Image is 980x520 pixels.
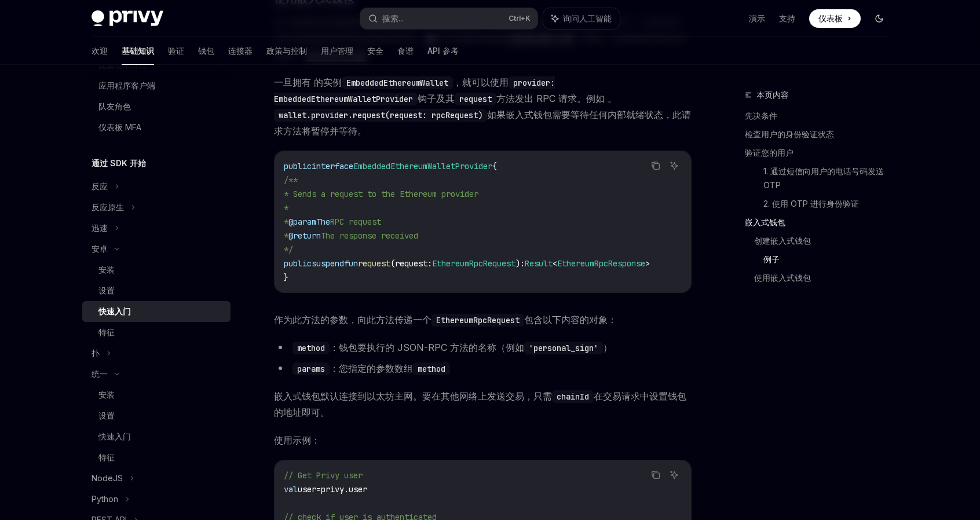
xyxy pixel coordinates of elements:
font: 验证 [168,46,184,56]
a: 安全 [367,37,383,65]
font: +K [521,14,531,23]
font: 搜索... [382,13,404,23]
a: 食谱 [397,37,414,65]
font: 包含以下内容的对象： [524,314,617,325]
a: 连接器 [228,37,253,65]
a: 队友角色 [82,96,231,117]
span: suspend [312,258,344,269]
font: 钱包 [198,46,214,56]
a: 安装 [82,259,231,280]
a: 特征 [82,322,231,343]
font: 用户管理 [321,46,353,56]
span: EthereumRpcRequest [432,258,515,269]
font: 应用程序客户端 [98,80,155,90]
code: EmbeddedEthereumWallet [342,76,453,89]
span: < [553,258,557,269]
a: 欢迎 [92,37,108,65]
a: 使用嵌入式钱包 [754,269,898,287]
span: public [284,161,312,171]
button: 询问人工智能 [667,158,682,173]
font: 方法发出 RPC 请求。例如 。 [496,93,617,104]
a: 特征 [82,447,231,468]
font: API 参考 [427,46,459,56]
font: 嵌入式钱包默认连接到以太坊主网。要在其他网络上发送交易，只需 [274,390,552,402]
a: 快速入门 [82,426,231,447]
font: 统一 [92,369,108,379]
a: 验证 [168,37,184,65]
font: 特征 [98,452,115,462]
a: 基础知识 [122,37,154,65]
a: 先决条件 [745,107,898,125]
span: > [645,258,650,269]
font: 反应 [92,181,108,191]
font: 仪表板 [818,13,843,23]
span: fun [344,258,358,269]
font: 基础知识 [122,46,154,56]
code: wallet.provider.request(request: rpcRequest) [274,109,487,122]
span: user [298,484,316,495]
font: 政策与控制 [266,46,307,56]
font: 钩子及其 [418,93,455,104]
font: 例子 [763,254,780,264]
font: 安装 [98,390,115,400]
font: 设置 [98,285,115,295]
span: } [284,272,288,283]
font: 使用示例： [274,434,320,446]
font: 先决条件 [745,111,777,120]
button: 切换暗模式 [870,9,888,28]
span: // Get Privy user [284,470,363,481]
font: ，就可以使用 [453,76,509,88]
font: 一旦拥有 的实例 [274,76,342,88]
span: RPC request [330,217,381,227]
span: Result [525,258,553,269]
code: request [455,93,496,105]
span: * Sends a request to the Ethereum provider [284,189,478,199]
a: 钱包 [198,37,214,65]
font: Python [92,494,118,504]
font: 安卓 [92,244,108,254]
font: 安装 [98,265,115,274]
font: ：您指定的参数数组 [330,362,413,374]
a: 仪表板 [809,9,861,28]
font: 本页内容 [756,90,789,100]
font: 演示 [749,13,765,23]
span: EthereumRpcResponse [557,258,645,269]
button: 询问人工智能 [543,8,620,29]
a: 验证您的用户 [745,144,898,162]
font: 欢迎 [92,46,108,56]
span: privy.user [321,484,367,495]
font: 特征 [98,327,115,337]
a: 仪表板 MFA [82,117,231,138]
button: 复制代码块中的内容 [648,158,663,173]
font: 嵌入式钱包 [745,217,785,227]
a: API 参考 [427,37,459,65]
a: 政策与控制 [266,37,307,65]
font: 作为此方法的参数，向此方法传递一个 [274,314,432,325]
code: chainId [552,390,594,403]
a: 快速入门 [82,301,231,322]
font: 仪表板 MFA [98,122,141,132]
a: 1. 通过短信向用户的电话号码发送 OTP [763,162,898,195]
a: 安装 [82,384,231,405]
font: 通过 SDK 开始 [92,158,146,168]
span: (request: [390,258,432,269]
span: @param [288,217,316,227]
code: 'personal_sign' [524,342,603,354]
font: NodeJS [92,473,123,483]
span: = [316,484,321,495]
a: 演示 [749,13,765,24]
font: 创建嵌入式钱包 [754,236,811,246]
font: 食谱 [397,46,414,56]
font: ） [603,342,612,353]
font: 2. 使用 OTP 进行身份验证 [763,199,859,208]
button: 询问人工智能 [667,467,682,482]
span: @return [288,230,321,241]
font: 1. 通过短信向用户的电话号码发送 OTP [763,166,886,190]
font: 安全 [367,46,383,56]
a: 创建嵌入式钱包 [754,232,898,250]
font: 询问人工智能 [563,13,612,23]
font: 反应原生 [92,202,124,212]
button: 搜索...Ctrl+K [360,8,537,29]
font: 快速入门 [98,306,131,316]
a: 检查用户的身份验证状态 [745,125,898,144]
